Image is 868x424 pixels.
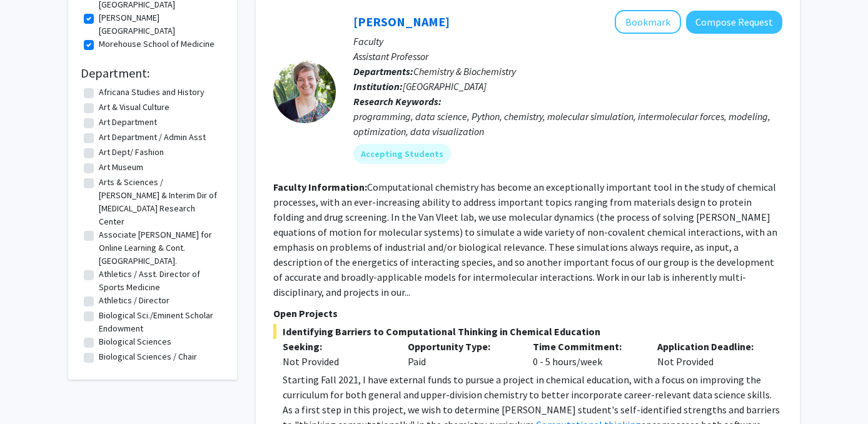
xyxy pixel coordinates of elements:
label: [PERSON_NAME][GEOGRAPHIC_DATA] [99,11,221,38]
label: Art & Visual Culture [99,101,169,114]
label: Biological Sci./Eminent Scholar Endowment [99,309,221,335]
p: Seeking: [283,339,389,354]
button: Add Mary Van Vleet to Bookmarks [615,10,681,34]
label: Art Department [99,116,157,129]
a: [PERSON_NAME] [353,14,450,29]
span: [GEOGRAPHIC_DATA] [403,80,487,93]
iframe: Chat [9,368,53,415]
p: Opportunity Type: [408,339,514,354]
p: Open Projects [273,306,782,321]
p: Assistant Professor [353,49,782,64]
label: Art Dept/ Fashion [99,146,164,159]
label: Biological Sciences / Chair [99,350,197,363]
div: programming, data science, Python, chemistry, molecular simulation, intermolecular forces, modeli... [353,109,782,139]
div: Not Provided [648,339,773,369]
label: Africana Studies and History [99,86,204,99]
div: Paid [398,339,523,369]
b: Research Keywords: [353,95,442,108]
p: Faculty [353,34,782,49]
label: Associate [PERSON_NAME] for Online Learning & Cont. [GEOGRAPHIC_DATA]. [99,228,221,268]
div: Not Provided [283,354,389,369]
label: Athletics / Director [99,294,169,307]
p: Time Commitment: [533,339,639,354]
label: Art Museum [99,161,143,174]
label: Arts & Sciences / [PERSON_NAME] & Interim Dir of [MEDICAL_DATA] Research Center [99,176,221,228]
label: Morehouse School of Medicine [99,38,214,51]
label: Biological Sciences [99,335,171,348]
mat-chip: Accepting Students [353,144,451,164]
b: Faculty Information: [273,181,367,193]
button: Compose Request to Mary Van Vleet [686,11,782,34]
span: Identifying Barriers to Computational Thinking in Chemical Education [273,324,782,339]
label: Art Department / Admin Asst [99,131,206,144]
div: 0 - 5 hours/week [523,339,648,369]
p: Application Deadline: [657,339,764,354]
fg-read-more: Computational chemistry has become an exceptionally important tool in the study of chemical proce... [273,181,777,298]
b: Institution: [353,80,403,93]
label: Biological Sciences / Institutional Review Board [99,365,221,391]
b: Departments: [353,65,413,78]
label: Athletics / Asst. Director of Sports Medicine [99,268,221,294]
h2: Department: [81,66,225,81]
span: Chemistry & Biochemistry [413,65,516,78]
